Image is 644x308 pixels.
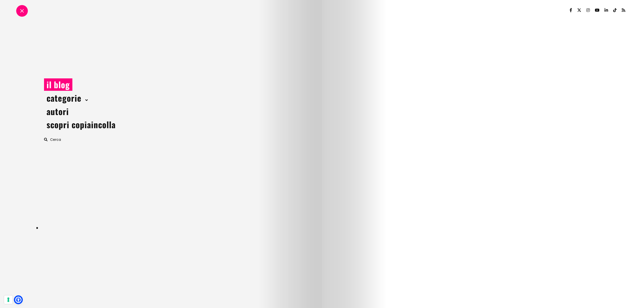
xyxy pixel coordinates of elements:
[44,137,61,142] a: Cerca
[44,118,118,131] a: scopri copiaincolla
[44,78,72,91] a: il blog
[44,92,84,104] a: categorie
[44,105,71,118] a: autori
[4,295,13,304] button: Le tue preferenze relative al consenso per le tecnologie di tracciamento
[15,297,22,303] a: Open Accessibility Menu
